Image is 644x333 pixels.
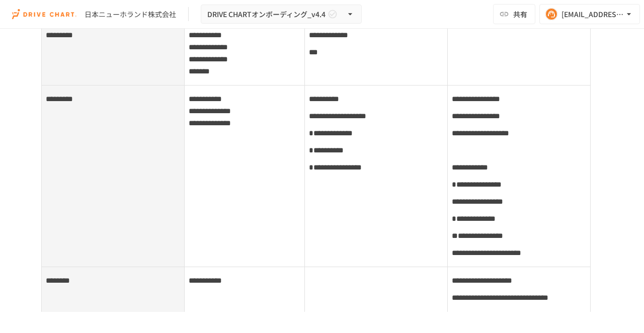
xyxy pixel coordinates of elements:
[12,6,76,22] img: i9VDDS9JuLRLX3JIUyK59LcYp6Y9cayLPHs4hOxMB9W
[207,8,326,21] span: DRIVE CHARTオンボーディング_v4.4
[513,9,527,20] span: 共有
[539,4,640,24] button: [EMAIL_ADDRESS][DOMAIN_NAME]
[561,8,624,21] div: [EMAIL_ADDRESS][DOMAIN_NAME]
[201,5,362,24] button: DRIVE CHARTオンボーディング_v4.4
[85,9,176,20] div: 日本ニューホランド株式会社
[493,4,535,24] button: 共有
